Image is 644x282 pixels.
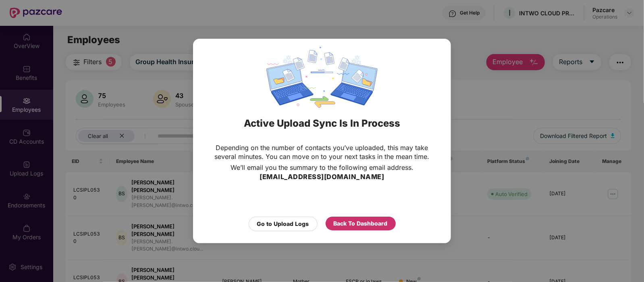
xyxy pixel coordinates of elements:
h3: [EMAIL_ADDRESS][DOMAIN_NAME] [260,172,384,182]
p: We’ll email you the summary to the following email address. [231,163,413,172]
div: Go to Upload Logs [257,219,309,228]
div: Back To Dashboard [334,219,388,228]
img: svg+xml;base64,PHN2ZyBpZD0iRGF0YV9zeW5jaW5nIiB4bWxucz0iaHR0cDovL3d3dy53My5vcmcvMjAwMC9zdmciIHdpZH... [266,47,378,108]
div: Active Upload Sync Is In Process [203,108,441,139]
p: Depending on the number of contacts you’ve uploaded, this may take several minutes. You can move ... [209,143,435,161]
